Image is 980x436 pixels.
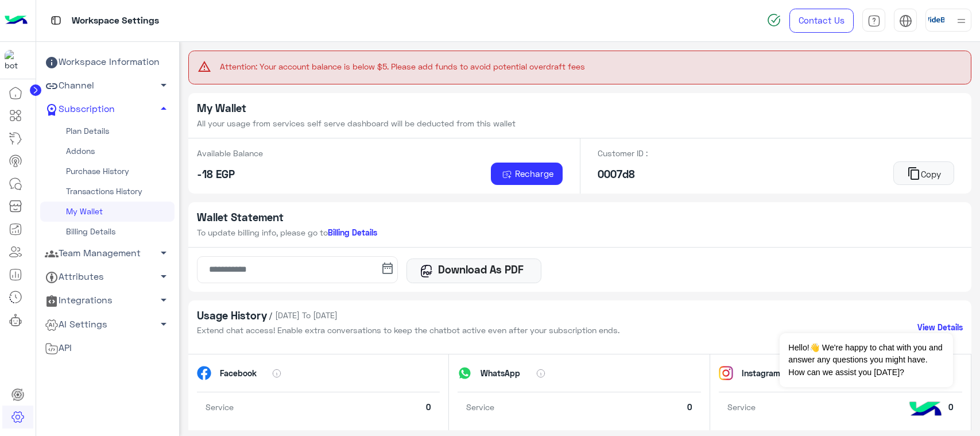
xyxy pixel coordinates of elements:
p: Service [206,401,234,413]
a: Purchase History [40,161,175,182]
span: warning_amber [197,60,211,74]
span: API [45,341,72,356]
p: Extend chat access! Enable extra conversations to keep the chatbot active even after your subscri... [197,324,619,336]
a: Integrations [40,289,175,312]
img: hulul-logo.png [905,390,946,430]
span: Hello!👋 We're happy to chat with you and answer any questions you might have. How can we assist y... [780,333,952,387]
a: Billing Details [328,227,377,237]
h5: -18 EGP [197,168,263,181]
img: tab [49,13,63,28]
a: Team Management [40,242,175,265]
span: date_range [381,261,394,275]
p: 0 [426,401,431,413]
span: Recharge [515,168,553,179]
p: Available Balance [197,147,263,159]
span: / [269,309,273,324]
a: Billing Details [40,222,175,242]
a: Workspace Information [40,51,175,74]
span: arrow_drop_down [157,269,171,283]
a: My Wallet [40,202,175,222]
a: Transactions History [40,182,175,202]
button: Download As PDF [406,258,541,283]
span: arrow_drop_down [157,78,171,92]
a: Subscription [40,98,175,121]
span: Instagram [742,367,780,379]
a: Addons [40,141,175,161]
p: Service [727,401,756,413]
span: arrow_drop_down [157,293,171,307]
img: instagram.svg [719,366,733,380]
span: content_copy [907,167,921,180]
p: Attention: Your account balance is below $5. Please add funds to avoid potential overdraft fees [220,60,963,72]
button: Recharge [491,163,563,186]
p: 0 [687,401,692,413]
button: content_copyCopy [893,161,954,185]
img: 919860931428189 [5,50,25,71]
img: facebook.svg [197,366,211,380]
img: recharge icon [500,170,515,180]
img: pdf-icon.svg [420,264,433,278]
p: Customer ID : [598,147,648,159]
img: tab [867,14,881,28]
h5: Usage History [197,309,267,322]
span: All your usage from services self serve dashboard will be deducted from this wallet [197,118,516,128]
a: API [40,336,175,360]
span: To update billing info, please go to [197,227,328,237]
p: 0 [948,401,954,413]
span: Facebook [220,367,257,379]
img: whatsapp.svg [458,366,472,380]
img: Logo [5,9,28,33]
span: WhatsApp [481,367,520,379]
span: [DATE] To [DATE] [275,309,338,324]
span: arrow_drop_up [157,102,171,115]
a: tab [862,9,885,33]
img: tab [899,14,912,28]
img: spinner [767,13,781,27]
h5: 0007d8 [598,168,648,181]
span: arrow_drop_down [157,246,171,260]
h5: Wallet Statement [197,211,377,224]
a: Attributes [40,265,175,289]
img: profile [954,14,969,28]
a: Contact Us [789,9,854,33]
img: userImage [928,11,944,28]
p: Service [466,401,494,413]
a: Plan Details [40,121,175,141]
a: Channel [40,74,175,98]
span: arrow_drop_down [157,317,171,331]
h5: Download As PDF [433,263,528,276]
h5: My Wallet [197,102,516,115]
a: AI Settings [40,312,175,336]
p: Workspace Settings [72,13,159,29]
